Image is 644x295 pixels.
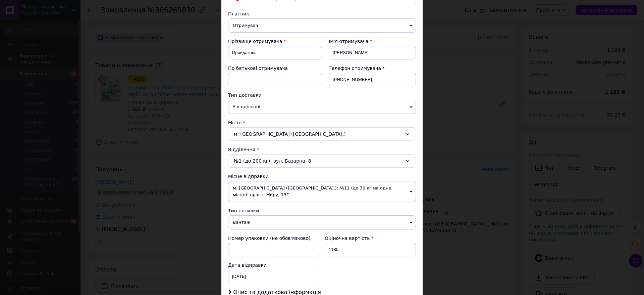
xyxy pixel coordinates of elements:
[228,235,319,242] div: Номер упаковки (не обов'язково)
[228,146,416,153] div: Відділення
[228,119,416,126] div: Місто
[228,66,288,71] span: По батькові отримувача
[228,262,319,268] div: Дата відправки
[228,154,416,168] div: №1 (до 200 кг): вул. Базарна, 8
[228,181,416,202] span: м. [GEOGRAPHIC_DATA] ([GEOGRAPHIC_DATA].): №11 (до 30 кг на одне місце): просп. Миру, 13Г
[228,127,416,141] div: м. [GEOGRAPHIC_DATA] ([GEOGRAPHIC_DATA].)
[329,73,416,86] input: +380
[228,208,259,213] span: Тип посилки
[228,100,416,114] span: У відділенні
[228,18,416,33] span: Отримувач
[228,39,282,44] span: Прізвище отримувача
[228,215,416,229] span: Вантаж
[329,39,369,44] span: Ім'я отримувача
[228,11,249,16] span: Платник
[329,66,381,71] span: Телефон отримувача
[228,174,269,179] span: Місце відправки
[228,92,262,98] span: Тип доставки
[325,235,416,242] div: Оціночна вартість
